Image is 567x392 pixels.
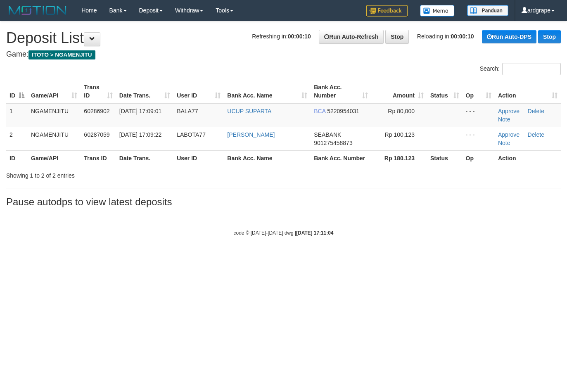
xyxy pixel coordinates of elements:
th: Amount: activate to sort column ascending [371,80,427,103]
th: Game/API [28,150,81,166]
th: Action: activate to sort column ascending [495,80,561,103]
span: Copy 5220954031 to clipboard [327,108,359,114]
th: Rp 180.123 [371,150,427,166]
span: BCA [314,108,325,114]
span: Rp 100,123 [385,131,415,138]
a: Note [498,140,510,146]
a: Run Auto-DPS [482,30,536,43]
th: ID: activate to sort column descending [6,80,28,103]
span: LABOTA77 [177,131,206,138]
small: code © [DATE]-[DATE] dwg | [234,230,334,236]
span: SEABANK [314,131,341,138]
th: Bank Acc. Name: activate to sort column ascending [224,80,311,103]
img: Button%20Memo.svg [420,5,455,17]
strong: 00:00:10 [451,33,474,40]
td: 2 [6,127,28,150]
th: Op [463,150,495,166]
input: Search: [502,63,561,75]
td: 1 [6,103,28,127]
th: Date Trans.: activate to sort column ascending [116,80,173,103]
a: Run Auto-Refresh [319,30,384,44]
a: [PERSON_NAME] [227,131,275,138]
a: Stop [538,30,561,43]
td: NGAMENJITU [28,127,81,150]
span: Reloading in: [417,33,474,40]
span: Copy 901275458873 to clipboard [314,140,352,146]
td: NGAMENJITU [28,103,81,127]
label: Search: [480,63,561,75]
th: Status [427,150,463,166]
strong: 00:00:10 [288,33,311,40]
span: BALA77 [177,108,198,114]
span: [DATE] 17:09:22 [119,131,161,138]
span: Rp 80,000 [388,108,415,114]
a: Approve [498,108,520,114]
a: Approve [498,131,520,138]
span: Refreshing in: [252,33,311,40]
th: Game/API: activate to sort column ascending [28,80,81,103]
th: Trans ID: activate to sort column ascending [81,80,116,103]
h4: Game: [6,50,561,59]
div: Showing 1 to 2 of 2 entries [6,168,230,180]
a: Delete [528,108,544,114]
a: Delete [528,131,544,138]
th: User ID [173,150,224,166]
th: Trans ID [81,150,116,166]
h3: Pause autodps to view latest deposits [6,197,561,207]
span: 60286902 [84,108,109,114]
a: UCUP SUPARTA [227,108,271,114]
a: Stop [385,30,409,44]
th: Bank Acc. Number: activate to sort column ascending [311,80,371,103]
img: panduan.png [467,5,508,16]
img: Feedback.jpg [366,5,408,17]
img: MOTION_logo.png [6,4,69,17]
th: Bank Acc. Number [311,150,371,166]
span: ITOTO > NGAMENJITU [28,50,95,59]
strong: [DATE] 17:11:04 [296,230,333,236]
a: Note [498,116,510,123]
span: 60287059 [84,131,109,138]
th: User ID: activate to sort column ascending [173,80,224,103]
td: - - - [463,103,495,127]
th: Date Trans. [116,150,173,166]
th: Action [495,150,561,166]
th: Bank Acc. Name [224,150,311,166]
span: [DATE] 17:09:01 [119,108,161,114]
th: Op: activate to sort column ascending [463,80,495,103]
td: - - - [463,127,495,150]
th: Status: activate to sort column ascending [427,80,463,103]
th: ID [6,150,28,166]
h1: Deposit List [6,30,561,46]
